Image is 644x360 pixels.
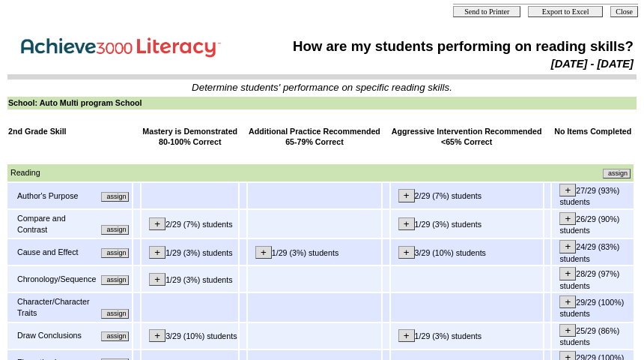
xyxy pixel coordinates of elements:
input: Assign additional materials that assess this skill. [101,225,129,235]
td: Cause and Effect [16,246,97,259]
td: 3/29 (10%) students [142,323,238,349]
td: Reading [10,166,319,179]
img: spacer.gif [8,151,9,162]
td: Aggressive Intervention Recommended <65% Correct [391,125,543,148]
td: 2/29 (7%) students [391,183,543,208]
img: Achieve3000 Reports Logo [10,29,235,61]
td: 1/29 (3%) students [391,323,543,349]
td: 29/29 (100%) students [552,293,634,321]
td: Additional Practice Recommended 65-79% Correct [248,125,381,148]
td: 3/29 (10%) students [391,239,543,265]
input: Export to Excel [528,6,603,17]
input: + [398,246,415,259]
input: + [398,217,415,230]
td: Mastery is Demonstrated 80-100% Correct [142,125,238,148]
td: 25/29 (86%) students [552,323,634,349]
td: 26/29 (90%) students [552,210,634,238]
input: + [559,212,576,225]
input: Assign additional materials that assess this skill. [101,275,129,285]
td: Determine students' performance on specific reading skills. [8,82,636,93]
td: 1/29 (3%) students [248,239,381,265]
td: Author's Purpose [16,190,97,202]
td: Character/Character Traits [16,295,97,319]
input: + [398,189,415,202]
td: 1/29 (3%) students [142,266,238,292]
input: Assign additional materials that assess this skill. [101,192,129,202]
input: + [149,273,165,286]
input: + [149,246,165,259]
input: Close [610,6,638,17]
td: 1/29 (3%) students [391,210,543,238]
input: + [559,240,576,253]
input: Assign additional materials that assess this skill. [101,248,129,258]
td: 27/29 (93%) students [552,183,634,208]
input: + [559,184,576,196]
input: + [255,246,272,259]
td: Chronology/Sequence [16,273,97,286]
td: 2/29 (7%) students [142,210,238,238]
input: + [559,295,576,308]
td: 28/29 (97%) students [552,266,634,292]
td: 24/29 (83%) students [552,239,634,265]
td: How are my students performing on reading skills? [259,37,634,55]
input: Assign additional materials that assess this skill. [101,331,129,341]
td: No Items Completed [552,125,634,148]
input: Assign additional materials that assess this skill. [101,309,129,319]
input: + [398,329,415,342]
td: Draw Conclusions [16,329,92,342]
input: + [559,324,576,337]
td: 2nd Grade Skill [7,125,132,148]
td: Compare and Contrast [16,212,97,235]
td: 1/29 (3%) students [142,239,238,265]
input: Assign additional materials that assess this skill. [603,169,631,178]
input: + [149,329,165,342]
input: + [559,267,576,280]
td: School: Auto Multi program School [7,97,637,109]
td: [DATE] - [DATE] [259,57,634,70]
input: + [149,217,165,230]
input: Send to Printer [453,6,520,17]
